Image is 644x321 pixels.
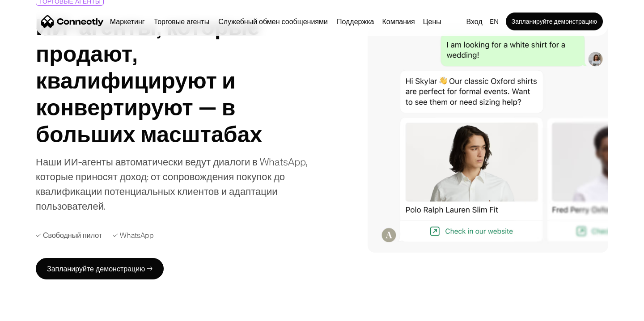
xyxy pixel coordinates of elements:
ya-tr-span: Наши ИИ-агенты автоматически ведут диалоги в WhatsApp, которые приносят доход: от сопровождения п... [36,156,308,211]
a: Торговые агенты [150,18,213,25]
a: Поддержка [333,18,377,25]
ya-tr-span: ✓ WhatsApp [113,231,154,239]
a: Запланируйте демонстрацию [506,13,603,30]
aside: Выбранный язык: Английский [9,304,54,318]
a: Вход [463,15,486,28]
ya-tr-span: ✓ Свободный пилот [36,231,102,239]
ya-tr-span: ИИ-агенты, которые продают, квалифицируют и конвертируют — в больших масштабах [36,13,262,146]
ya-tr-span: Маркетинг [110,18,145,25]
div: Компания [379,15,417,28]
ya-tr-span: Поддержка [337,18,374,25]
ul: Список языков [18,305,54,318]
a: Маркетинг [106,18,148,25]
a: Главная [41,15,104,28]
div: en [486,15,504,28]
ya-tr-span: Служебный обмен сообщениями [218,18,328,25]
ya-tr-span: Цены [423,18,441,25]
a: Цены [419,18,445,25]
ya-tr-span: Торговые агенты [154,18,210,25]
ya-tr-span: Компания [382,17,415,25]
ya-tr-span: Запланируйте демонстрацию [512,18,597,25]
a: Служебный обмен сообщениями [215,18,331,25]
ya-tr-span: Запланируйте демонстрацию → [47,262,153,275]
ya-tr-span: Вход [466,18,483,25]
ya-tr-span: en [490,18,499,25]
a: Запланируйте демонстрацию → [36,258,164,279]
